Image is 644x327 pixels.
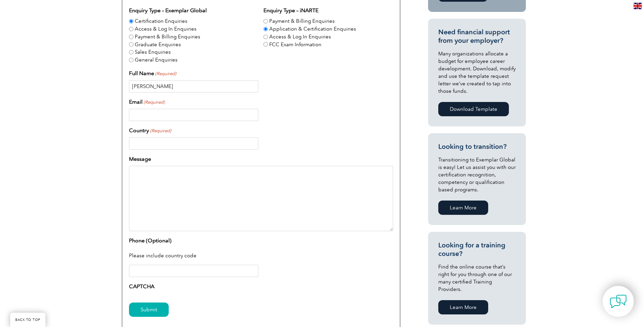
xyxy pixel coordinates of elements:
div: Please include country code [129,247,393,265]
a: Learn More [438,201,488,215]
label: Full Name [129,69,176,78]
a: BACK TO TOP [10,313,45,327]
span: (Required) [154,70,176,77]
input: Submit [129,303,169,317]
a: Download Template [438,102,509,116]
legend: Enquiry Type – Exemplar Global [129,6,207,15]
label: Phone (Optional) [129,237,171,245]
label: Country [129,126,171,135]
label: Sales Enquiries [135,48,171,56]
label: Payment & Billing Enquiries [135,33,200,41]
p: Transitioning to Exemplar Global is easy! Let us assist you with our certification recognition, c... [438,156,516,193]
label: General Enquiries [135,56,178,64]
label: CAPTCHA [129,282,154,291]
img: contact-chat.png [610,293,627,310]
p: Find the online course that’s right for you through one of our many certified Training Providers. [438,263,516,293]
label: Certification Enquiries [135,17,187,25]
label: Payment & Billing Enquiries [269,17,335,25]
label: Graduate Enquiries [135,41,181,49]
label: FCC Exam Information [269,41,321,49]
h3: Looking to transition? [438,142,516,151]
label: Access & Log In Enquiries [135,25,197,33]
span: (Required) [149,127,171,134]
h3: Need financial support from your employer? [438,28,516,45]
p: Many organizations allocate a budget for employee career development. Download, modify and use th... [438,50,516,95]
label: Message [129,155,151,163]
legend: Enquiry Type – iNARTE [263,6,318,15]
label: Access & Log In Enquiries [269,33,331,41]
h3: Looking for a training course? [438,241,516,258]
label: Email [129,98,165,106]
label: Application & Certification Enquiries [269,25,356,33]
a: Learn More [438,300,488,314]
img: en [633,3,642,9]
span: (Required) [143,99,165,106]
